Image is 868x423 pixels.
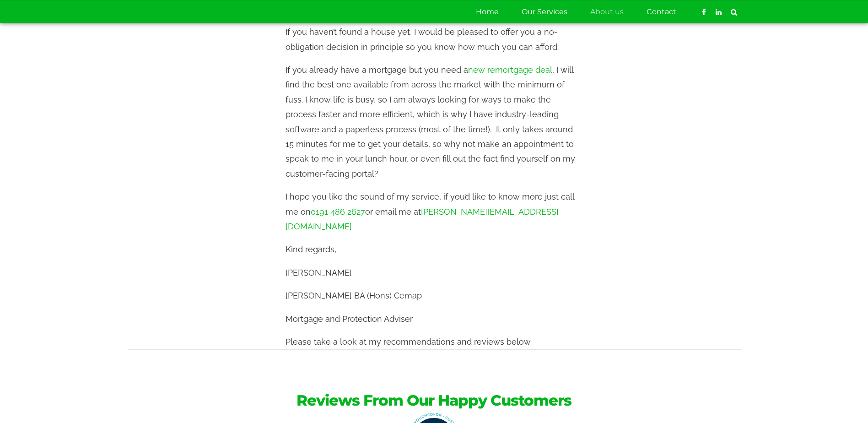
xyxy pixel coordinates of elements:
p: Kind regards, [286,242,583,257]
p: If you haven’t found a house yet, I would be pleased to offer you a no-obligation decision in pri... [286,25,583,54]
a: Our Services [522,0,567,23]
p: Mortgage and Protection Adviser [286,312,583,326]
p: [PERSON_NAME] BA (Hons) Cemap [286,288,583,303]
a: Contact [647,0,676,23]
a: [PERSON_NAME][EMAIL_ADDRESS][DOMAIN_NAME] [286,207,559,231]
p: I hope you like the sound of my service, if you’d like to know more just call me on or email me at [286,190,583,234]
a: new remortgage deal [468,65,552,75]
b: Reviews From Our Happy Customers [297,391,571,410]
p: [PERSON_NAME] [286,266,583,280]
a: Home [476,0,499,23]
a: About us [590,0,624,23]
p: Please take a look at my recommendations and reviews below [286,335,583,349]
a: 0191 486 2627 [311,207,365,217]
p: If you already have a mortgage but you need a , I will find the best one available from across th... [286,63,583,181]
